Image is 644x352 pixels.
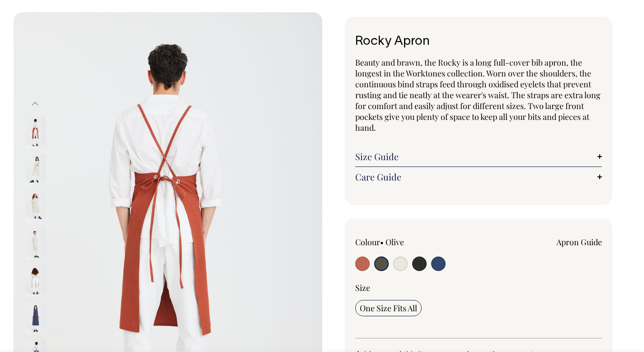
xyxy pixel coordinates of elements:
h1: Rocky Apron [355,35,602,49]
a: Apron Guide [556,237,602,247]
span: One Size Fits All [360,303,417,314]
button: Previous [28,94,42,114]
span: Beauty and brawn, the Rocky is a long full-cover bib apron, the longest in the Worktones collecti... [355,57,601,133]
img: natural [25,228,46,260]
div: Colour [355,237,454,247]
a: Size Guide [355,151,602,162]
span: • [380,237,384,247]
label: Olive [385,237,404,247]
img: indigo [25,302,46,334]
img: rust [25,117,46,148]
img: natural [25,265,46,297]
img: natural [25,191,46,223]
img: natural [25,154,46,186]
input: One Size Fits All [355,300,422,316]
div: Size [355,282,602,293]
a: Care Guide [355,171,602,182]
